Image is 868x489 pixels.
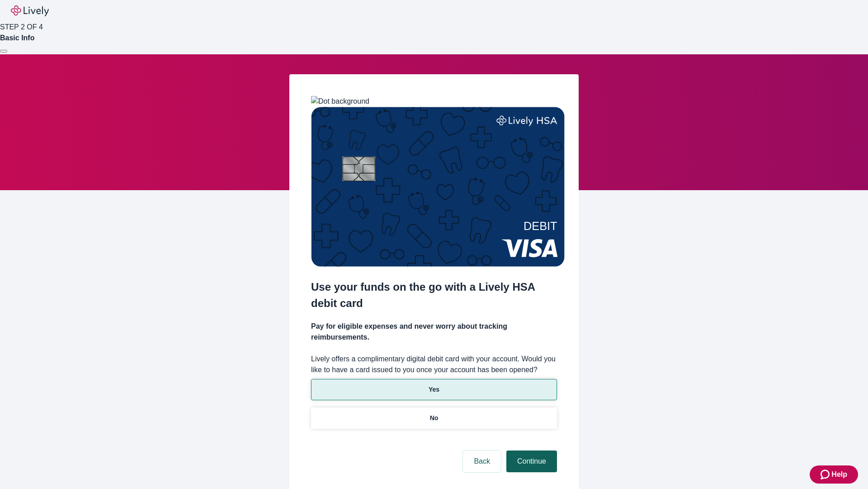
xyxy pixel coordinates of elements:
[506,451,557,472] button: Continue
[311,321,557,343] h4: Pay for eligible expenses and never worry about tracking reimbursements.
[311,96,369,107] img: Dot background
[463,451,501,472] button: Back
[311,407,557,429] button: No
[821,469,831,480] svg: Zendesk support icon
[311,354,557,375] label: Lively offers a complimentary digital debit card with your account. Would you like to have a card...
[430,413,439,423] p: No
[810,465,858,484] button: Zendesk support iconHelp
[429,385,439,394] p: Yes
[311,279,557,312] h2: Use your funds on the go with a Lively HSA debit card
[311,107,565,267] img: Debit card
[311,379,557,400] button: Yes
[11,5,49,16] img: Lively
[831,469,847,480] span: Help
